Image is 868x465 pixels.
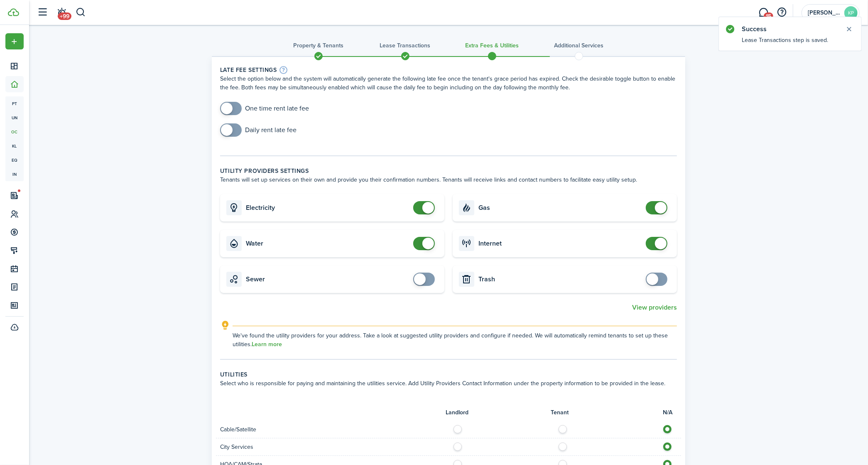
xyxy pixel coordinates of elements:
span: Landlord [446,408,468,417]
a: Learn more [252,341,282,348]
button: View providers [632,304,677,311]
card-title: Trash [478,276,642,283]
span: Tenant [551,408,569,417]
a: Messaging [756,2,772,23]
notify-title: Success [742,24,837,34]
card-title: Water [246,240,409,247]
wizard-step-header-title: Utility providers settings [220,167,677,175]
span: 15 [764,12,773,20]
wizard-step-header-title: Utilities [220,370,677,379]
card-title: Sewer [246,276,409,283]
button: Open menu [5,33,24,49]
button: Open resource center [775,5,789,20]
div: Cable/Satellite [216,425,449,434]
span: +99 [58,12,71,20]
a: eq [5,153,24,167]
wizard-step-header-description: Select the option below and the system will automatically generate the following late fee once th... [220,74,677,92]
button: Search [76,5,86,20]
div: City Services [216,443,449,451]
wizard-step-header-title: Late fee settings [220,65,677,74]
avatar-text: KP [844,6,858,20]
h3: Additional Services [554,41,603,50]
button: Open sidebar [35,5,51,20]
i: outline [220,320,230,330]
h3: Extra fees & Utilities [465,41,519,50]
card-title: Electricity [246,204,409,212]
a: oc [5,125,24,139]
a: un [5,111,24,125]
h3: Lease Transactions [380,41,431,50]
h3: Property & Tenants [293,41,343,50]
a: Notifications [54,2,70,23]
notify-body: Lease Transactions step is saved. [719,36,861,51]
span: Kappel Properties [808,10,841,16]
button: Close notify [843,23,855,35]
img: TenantCloud [8,8,19,16]
wizard-step-header-description: Select who is responsible for paying and maintaining the utilities service. Add Utility Providers... [220,379,677,388]
card-title: Internet [478,240,642,247]
wizard-step-header-description: Tenants will set up services on their own and provide you their confirmation numbers. Tenants wil... [220,175,677,184]
card-title: Gas [478,204,642,212]
a: in [5,167,24,181]
span: N/A [663,408,672,417]
a: pt [5,96,24,111]
explanation-description: We've found the utility providers for your address. Take a look at suggested utility providers an... [233,331,677,349]
a: kl [5,139,24,153]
